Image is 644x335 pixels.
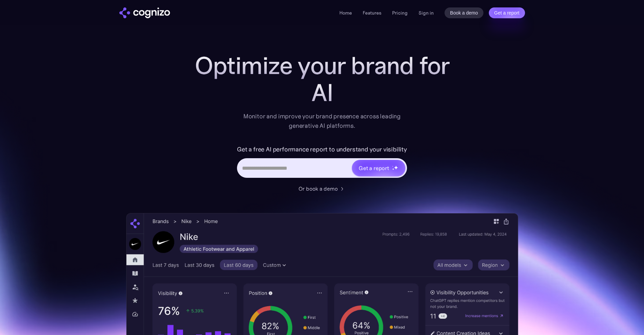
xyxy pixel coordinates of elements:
a: Features [363,10,381,16]
a: Pricing [392,10,408,16]
a: Home [339,10,352,16]
label: Get a free AI performance report to understand your visibility [237,144,407,155]
div: Or book a demo [299,185,338,193]
div: Get a report [359,164,389,172]
img: star [392,166,393,167]
a: Book a demo [445,7,483,18]
a: Get a reportstarstarstar [351,159,406,177]
div: Monitor and improve your brand presence across leading generative AI platforms. [239,112,405,130]
a: Or book a demo [299,185,346,193]
img: cognizo logo [119,7,170,18]
form: Hero URL Input Form [237,144,407,181]
div: AI [187,79,457,106]
img: star [394,165,398,170]
a: home [119,7,170,18]
img: star [392,168,395,170]
h1: Optimize your brand for [187,52,457,79]
a: Sign in [419,9,434,17]
a: Get a report [489,7,525,18]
